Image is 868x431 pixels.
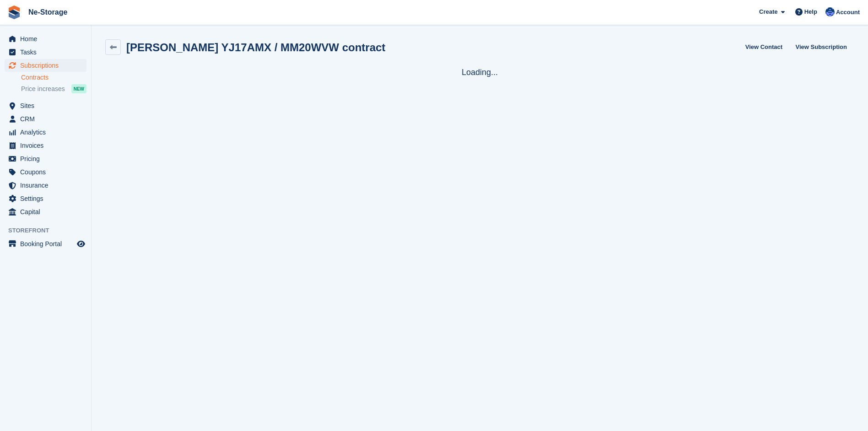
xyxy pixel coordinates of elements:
span: Tasks [20,46,75,59]
span: Invoices [20,139,75,152]
a: menu [5,166,86,178]
a: menu [5,179,86,192]
span: Insurance [20,179,75,192]
span: Settings [20,192,75,205]
span: Home [20,32,75,45]
a: Preview store [75,238,86,249]
a: menu [5,46,86,59]
span: Booking Portal [20,237,75,250]
a: menu [5,113,86,125]
span: Price increases [21,85,65,93]
a: menu [5,237,86,250]
span: Capital [20,205,75,218]
h2: [PERSON_NAME] YJ17AMX / MM20WVW contract [126,41,385,54]
span: Storefront [8,226,91,235]
span: Analytics [20,126,75,139]
a: menu [5,205,86,218]
a: Ne-Storage [25,5,71,20]
div: NEW [71,84,86,93]
a: menu [5,59,86,72]
a: menu [5,192,86,205]
a: menu [5,99,86,112]
a: menu [5,139,86,152]
span: Help [804,7,817,16]
a: menu [5,126,86,139]
div: Loading... [105,66,854,79]
span: Coupons [20,166,75,178]
a: menu [5,152,86,165]
span: CRM [20,113,75,125]
span: Account [836,8,860,17]
a: View Subscription [792,39,851,54]
img: stora-icon-8386f47178a22dfd0bd8f6a31ec36ba5ce8667c1dd55bd0f319d3a0aa187defe.svg [7,5,21,19]
a: Price increases NEW [21,84,86,94]
a: menu [5,32,86,45]
a: Contracts [21,73,86,82]
span: Pricing [20,152,75,165]
span: Create [759,7,777,16]
a: View Contact [742,39,786,54]
span: Sites [20,99,75,112]
span: Subscriptions [20,59,75,72]
img: Karol Carter [825,7,835,16]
